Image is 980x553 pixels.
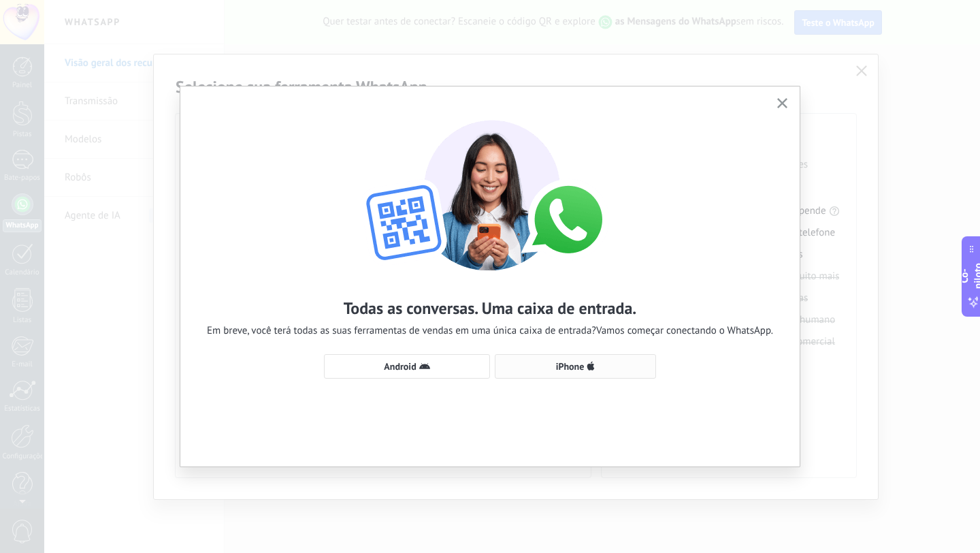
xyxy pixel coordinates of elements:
[324,354,490,379] button: Android
[495,354,656,379] button: iPhone
[207,324,596,337] font: Em breve, você terá todas as suas ferramentas de vendas em uma única caixa de entrada?
[384,360,416,373] font: Android
[340,107,640,270] img: wa-lite-select-device.png
[556,360,585,373] font: iPhone
[596,324,773,337] font: Vamos começar conectando o WhatsApp.
[344,298,637,319] font: Todas as conversas. Uma caixa de entrada.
